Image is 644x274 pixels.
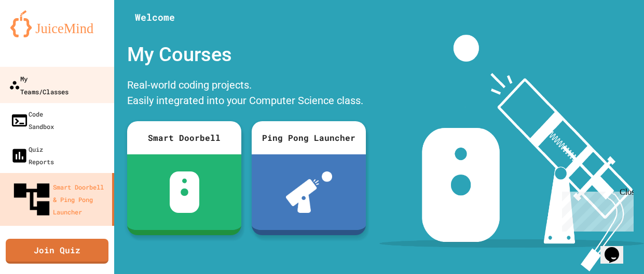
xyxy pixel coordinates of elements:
[170,171,199,213] img: sdb-white.svg
[10,143,54,168] div: Quiz Reports
[252,121,366,154] div: Ping Pong Launcher
[600,233,634,264] iframe: chat widget
[6,239,108,264] a: Join Quiz
[10,10,104,37] img: logo-orange.svg
[286,171,332,213] img: ppl-with-ball.png
[127,121,241,154] div: Smart Doorbell
[9,72,68,97] div: My Teams/Classes
[122,35,371,75] div: My Courses
[122,75,371,113] div: Real-world coding projects. Easily integrated into your Computer Science class.
[4,4,72,66] div: Chat with us now!Close
[10,108,54,133] div: Code Sandbox
[558,188,634,232] iframe: chat widget
[10,178,108,221] div: Smart Doorbell & Ping Pong Launcher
